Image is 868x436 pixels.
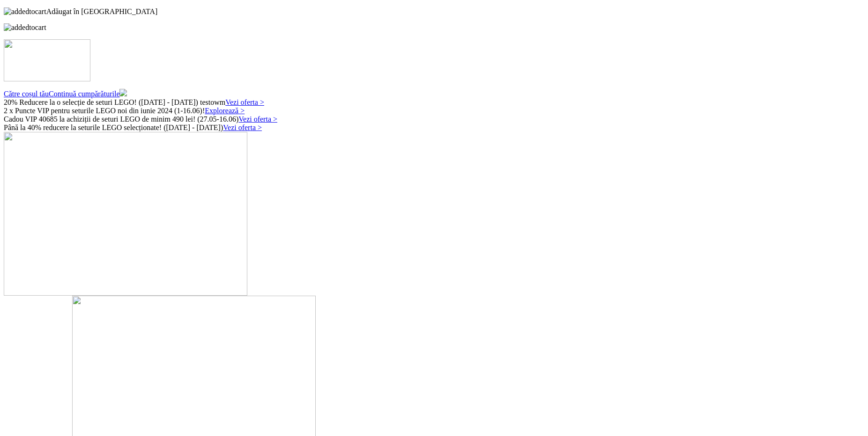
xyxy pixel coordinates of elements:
span: 20% Reducere la o selecție de seturi LEGO! ([DATE] - [DATE]) testowm [4,98,225,106]
span: Adăugat în [GEOGRAPHIC_DATA] [46,7,158,15]
a: Vezi oferta > [238,115,277,123]
a: Vezi oferta > [225,98,264,106]
a: Continuă cumpărăturile [49,90,127,98]
img: addedtocart [4,7,46,16]
a: Explorează > [205,107,245,115]
a: Către coșul tău [4,90,49,98]
img: Arrow%20-%20Down.svg [119,89,127,96]
span: Cadou VIP 40685 la achiziții de seturi LEGO de minim 490 lei! (27.05-16.06) [4,115,238,123]
span: 2 x Puncte VIP pentru seturile LEGO noi din iunie 2024 (1-16.06)! [4,107,205,115]
img: addedtocart [4,23,46,32]
a: Vezi oferta > [223,124,262,131]
span: Până la 40% reducere la seturile LEGO selecționate! ([DATE] - [DATE]) [4,124,223,131]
